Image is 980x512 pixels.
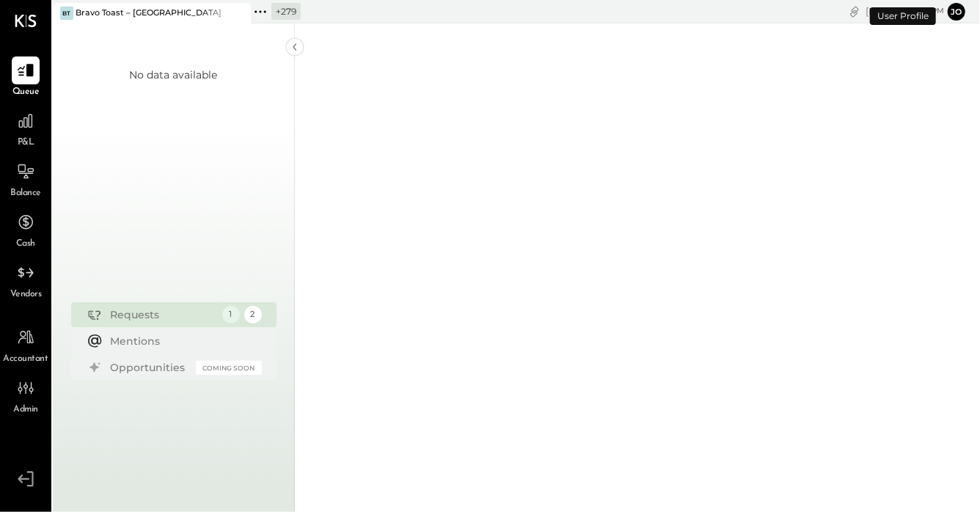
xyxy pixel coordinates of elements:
[948,3,965,21] button: Jo
[1,158,51,200] a: Balance
[111,360,189,375] div: Opportunities
[1,323,51,366] a: Accountant
[196,361,262,375] div: Coming Soon
[1,208,51,251] a: Cash
[18,136,34,150] span: P&L
[1,56,51,99] a: Queue
[847,4,862,19] div: copy link
[222,306,240,323] div: 1
[13,403,38,417] span: Admin
[932,6,944,16] span: pm
[900,4,929,18] span: 5 : 22
[1,107,51,150] a: P&L
[1,259,51,301] a: Vendors
[870,7,936,25] div: User Profile
[1,374,51,417] a: Admin
[866,4,944,18] div: [DATE]
[111,334,255,348] div: Mentions
[4,353,48,366] span: Accountant
[76,7,222,19] div: Bravo Toast – [GEOGRAPHIC_DATA]
[16,238,35,251] span: Cash
[10,288,42,301] span: Vendors
[12,86,40,99] span: Queue
[271,3,301,20] div: + 279
[130,67,218,82] div: No data available
[111,307,215,322] div: Requests
[60,7,73,20] div: BT
[244,306,262,323] div: 2
[10,187,41,200] span: Balance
